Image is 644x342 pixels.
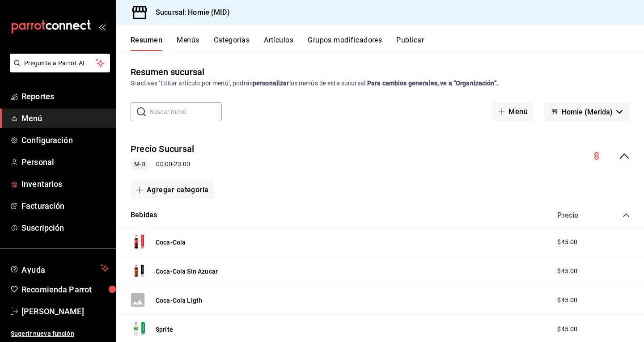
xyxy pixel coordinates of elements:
[148,7,230,18] h3: Sucursal: Homie (MID)
[21,200,109,212] span: Facturación
[253,80,289,87] strong: personalizar
[116,135,644,177] div: collapse-menu-row
[396,36,424,51] button: Publicar
[156,238,186,247] button: Coca-Cola
[492,102,533,121] button: Menú
[10,54,110,72] button: Pregunta a Parrot AI
[131,322,145,336] img: Preview
[11,329,109,338] span: Sugerir nueva función
[6,65,110,74] a: Pregunta a Parrot AI
[131,36,644,51] div: navigation tabs
[21,156,109,168] span: Personal
[131,160,149,169] span: M-D
[131,210,157,220] button: Bebidas
[557,237,577,247] span: $45.00
[557,325,577,334] span: $45.00
[308,36,382,51] button: Grupos modificadores
[557,296,577,305] span: $45.00
[156,267,218,276] button: Coca-Cola Sin Azucar
[264,36,293,51] button: Artículos
[21,90,109,102] span: Reportes
[367,80,498,87] strong: Para cambios generales, ve a “Organización”.
[131,36,162,51] button: Resumen
[131,79,630,88] div: Si activas ‘Editar artículo por menú’, podrás los menús de esta sucursal.
[21,263,97,274] span: Ayuda
[21,112,109,124] span: Menú
[544,102,630,121] button: Homie (Merida)
[98,23,106,30] button: open_drawer_menu
[149,103,222,121] input: Buscar menú
[156,296,202,305] button: Coca-Cola Ligth
[177,36,199,51] button: Menús
[131,181,214,199] button: Agregar categoría
[156,325,173,334] button: Sprite
[131,264,145,278] img: Preview
[21,305,109,317] span: [PERSON_NAME]
[623,211,630,219] button: collapse-category-row
[24,59,96,68] span: Pregunta a Parrot AI
[131,65,204,79] div: Resumen sucursal
[131,159,194,170] div: 00:00 - 23:00
[21,134,109,146] span: Configuración
[562,108,613,116] span: Homie (Merida)
[21,222,109,234] span: Suscripción
[21,178,109,190] span: Inventarios
[131,143,194,156] button: Precio Sucursal
[214,36,250,51] button: Categorías
[557,266,577,276] span: $45.00
[21,283,109,296] span: Recomienda Parrot
[131,235,145,249] img: Preview
[548,211,606,220] div: Precio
